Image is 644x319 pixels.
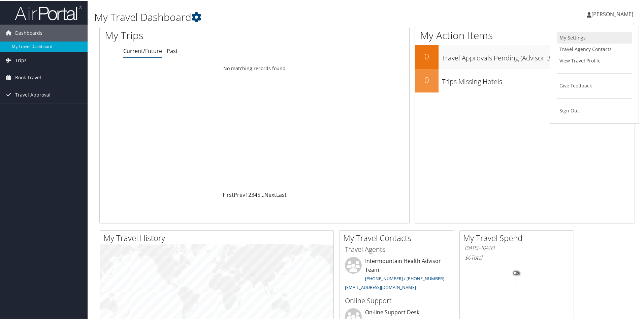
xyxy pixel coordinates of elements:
a: Travel Agency Contacts [557,43,632,54]
a: Give Feedback [557,79,632,91]
a: 0Travel Approvals Pending (Advisor Booked) [415,45,635,68]
a: [PHONE_NUMBER] / [PHONE_NUMBER] [365,275,444,281]
a: 4 [254,190,257,198]
span: Travel Approval [15,86,51,103]
a: 3 [251,190,254,198]
a: My Settings [557,31,632,43]
a: View Travel Profile [557,54,632,66]
span: $0 [465,253,471,261]
h3: Travel Agents [345,244,449,254]
a: [PERSON_NAME] [587,3,640,24]
a: 0Trips Missing Hotels [415,68,635,92]
span: Book Travel [15,69,41,85]
h2: 0 [415,74,439,85]
h6: [DATE] - [DATE] [465,244,569,250]
img: airportal-logo.png [15,4,82,20]
h1: My Trips [105,28,275,42]
h1: My Action Items [415,28,635,42]
a: First [223,190,234,198]
span: [PERSON_NAME] [591,10,633,17]
a: Last [276,190,287,198]
li: Intermountain Health Advisor Team [342,256,452,292]
h2: My Travel Spend [463,232,574,243]
span: Trips [15,51,27,68]
a: Past [167,47,178,54]
a: Sign Out [557,104,632,116]
a: 1 [245,190,248,198]
tspan: 0% [514,271,519,275]
h3: Online Support [345,295,449,305]
h2: My Travel History [103,232,333,243]
a: [EMAIL_ADDRESS][DOMAIN_NAME] [345,284,416,290]
span: … [260,190,264,198]
h3: Trips Missing Hotels [442,73,635,86]
td: No matching records found [100,62,409,74]
h6: Total [465,253,569,261]
a: 5 [257,190,260,198]
span: Dashboards [15,24,42,41]
a: Current/Future [123,47,162,54]
h2: My Travel Contacts [343,232,454,243]
a: Next [264,190,276,198]
h1: My Travel Dashboard [94,9,458,24]
h3: Travel Approvals Pending (Advisor Booked) [442,49,635,62]
a: Prev [234,190,245,198]
a: 2 [248,190,251,198]
h2: 0 [415,50,439,61]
